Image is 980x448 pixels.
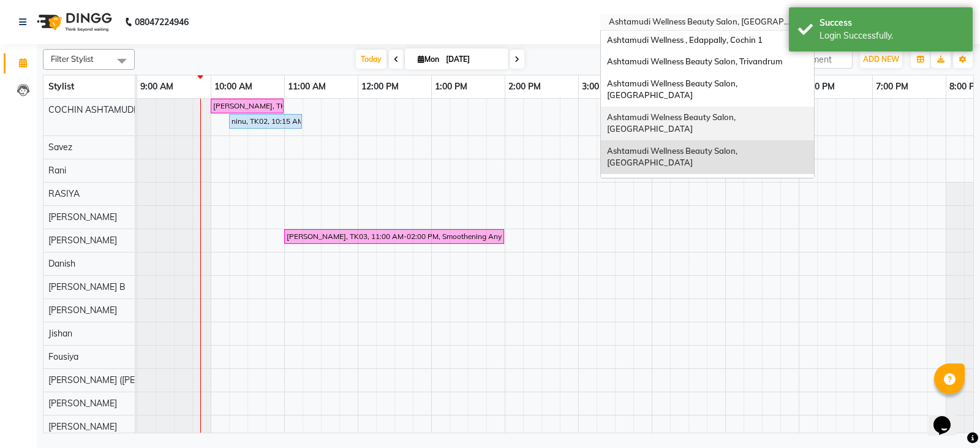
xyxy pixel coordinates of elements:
span: Fousiya [48,351,78,362]
span: COCHIN ASHTAMUDI [48,104,136,115]
span: Stylist [48,81,74,92]
a: 9:00 AM [137,78,176,96]
button: ADD NEW [860,51,902,68]
a: 1:00 PM [432,78,470,96]
span: [PERSON_NAME] ([PERSON_NAME]) [48,374,193,385]
span: [PERSON_NAME] B [48,281,126,292]
span: Ashtamudi Wellness Beauty Salon, [GEOGRAPHIC_DATA] [607,78,739,101]
input: 2025-09-01 [442,50,503,69]
a: 3:00 PM [579,78,617,96]
span: RASIYA [48,188,80,199]
span: Jishan [48,328,72,339]
a: 11:00 AM [285,78,329,96]
a: 12:00 PM [358,78,402,96]
a: 2:00 PM [505,78,544,96]
a: 7:00 PM [873,78,911,96]
iframe: chat widget [929,399,968,436]
span: Mon [415,55,442,64]
span: [PERSON_NAME] [48,211,117,222]
a: 10:00 AM [211,78,255,96]
span: Ashtamudi Wellness Beauty Salon, Trivandrum [607,56,783,66]
span: [PERSON_NAME] [48,398,117,409]
span: Today [356,50,386,69]
span: [PERSON_NAME] [48,421,117,432]
b: 08047224946 [135,5,189,39]
span: [PERSON_NAME] [48,305,117,316]
a: 6:00 PM [799,78,838,96]
span: [PERSON_NAME] [48,235,117,246]
img: logo [31,5,115,39]
ng-dropdown-panel: Options list [600,30,815,178]
span: Ashtamudi Welness Beauty Salon, [GEOGRAPHIC_DATA] [607,112,737,134]
span: Rani [48,165,66,176]
div: Success [820,17,963,29]
span: Danish [48,258,75,269]
div: [PERSON_NAME], TK01, 10:00 AM-11:00 AM, Normal Hair Cut [212,101,282,112]
div: [PERSON_NAME], TK03, 11:00 AM-02:00 PM, Smoothening Any Length Offer [285,231,503,242]
span: Ashtamudi Wellness Beauty Salon, [GEOGRAPHIC_DATA] [607,146,739,168]
div: ninu, TK02, 10:15 AM-11:15 AM, Aroma Pedicure [230,116,301,127]
div: Login Successfully. [820,29,963,42]
span: ADD NEW [863,55,899,64]
span: Ashtamudi Wellness , Edappally, Cochin 1 [607,35,763,45]
span: Filter Stylist [51,54,94,64]
span: Savez [48,142,72,153]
